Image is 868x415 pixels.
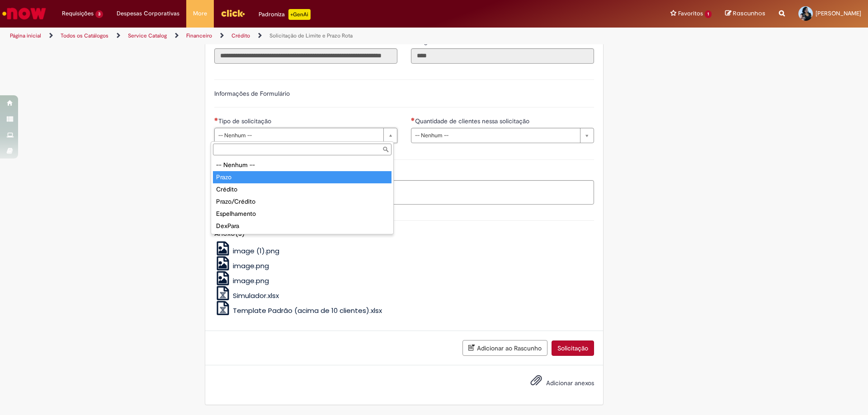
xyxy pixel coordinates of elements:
[213,171,392,183] div: Prazo
[213,196,392,208] div: Prazo/Crédito
[213,183,392,196] div: Crédito
[213,208,392,220] div: Espelhamento
[213,220,392,232] div: DexPara
[213,159,392,171] div: -- Nenhum --
[211,157,393,234] ul: Tipo de solicitação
